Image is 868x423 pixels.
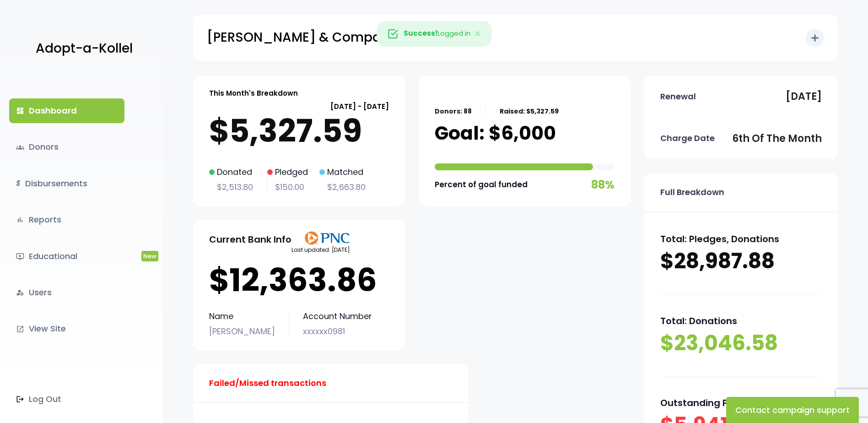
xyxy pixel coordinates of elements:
i: ondemand_video [16,252,24,260]
p: $2,663.80 [319,180,366,195]
p: Full Breakdown [660,185,724,200]
p: $28,987.88 [660,247,822,276]
p: Charge Date [660,131,715,146]
p: Failed/Missed transactions [209,376,326,390]
p: Renewal [660,89,696,104]
i: dashboard [16,107,24,115]
i: manage_accounts [16,288,24,297]
p: This Month's Breakdown [209,87,298,99]
p: Donated [209,165,253,179]
a: Adopt-a-Kollel [31,27,133,71]
p: $12,363.86 [209,262,389,298]
p: Name [209,309,275,324]
span: New [141,251,158,261]
a: bar_chartReports [9,207,124,232]
button: Close [465,22,491,46]
p: Percent of goal funded [435,178,528,192]
button: Contact campaign support [726,397,859,423]
button: add [806,29,824,47]
p: xxxxxx0981 [303,324,372,339]
p: Pledged [267,165,308,179]
p: Account Number [303,309,372,324]
p: Goal: $6,000 [435,122,556,145]
p: Total: Donations [660,313,822,329]
a: $Disbursements [9,171,124,196]
a: manage_accountsUsers [9,280,124,305]
img: PNClogo.svg [304,231,350,245]
p: $5,327.59 [209,113,389,149]
p: [PERSON_NAME] & Company [207,26,397,49]
p: Donors: 88 [435,106,472,117]
div: Logged in [377,21,491,47]
p: Outstanding Pledges [660,395,822,411]
p: Current Bank Info [209,231,291,248]
a: groupsDonors [9,135,124,159]
p: $2,513.80 [209,180,253,195]
p: Raised: $5,327.59 [500,106,559,117]
p: $150.00 [267,180,308,195]
i: add [809,33,820,43]
a: ondemand_videoEducationalNew [9,244,124,269]
p: [DATE] [786,87,822,106]
p: Adopt-a-Kollel [36,37,133,60]
p: [DATE] - [DATE] [209,100,389,113]
i: $ [16,177,21,190]
a: launchView Site [9,316,124,341]
p: $23,046.58 [660,329,822,358]
i: bar_chart [16,216,24,224]
p: 6th of the month [732,130,822,148]
p: Matched [319,165,366,179]
p: Last updated: [DATE] [291,245,350,255]
p: [PERSON_NAME] [209,324,275,339]
p: 88% [591,175,615,195]
strong: Success! [404,28,437,38]
i: launch [16,325,24,333]
a: dashboardDashboard [9,98,124,123]
a: Log Out [9,387,124,412]
p: Total: Pledges, Donations [660,231,822,247]
span: groups [16,143,24,152]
